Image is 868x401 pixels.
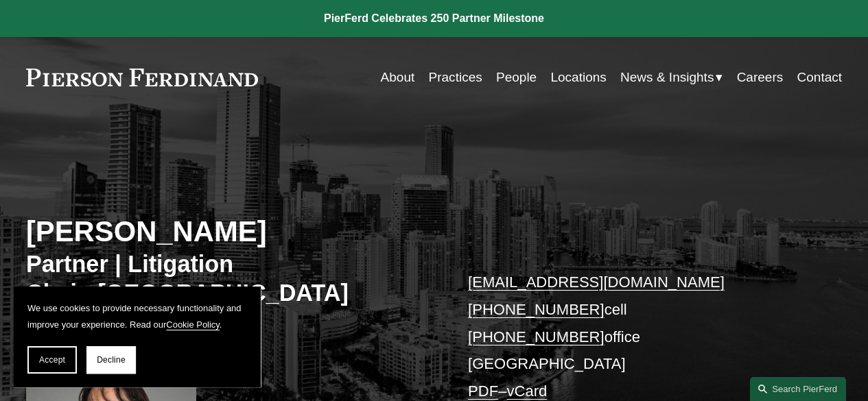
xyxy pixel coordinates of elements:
[550,64,606,90] a: Locations
[26,215,434,250] h2: [PERSON_NAME]
[97,355,126,365] span: Decline
[468,301,605,318] a: [PHONE_NUMBER]
[26,250,434,308] h3: Partner | Litigation Chair, [GEOGRAPHIC_DATA]
[166,319,220,330] a: Cookie Policy
[468,382,498,400] a: PDF
[468,328,605,345] a: [PHONE_NUMBER]
[496,64,537,90] a: People
[39,355,65,365] span: Accept
[797,64,843,90] a: Contact
[381,64,415,90] a: About
[737,64,784,90] a: Careers
[86,346,136,374] button: Decline
[27,300,247,332] p: We use cookies to provide necessary functionality and improve your experience. Read our .
[620,64,723,90] a: folder dropdown
[468,274,725,291] a: [EMAIL_ADDRESS][DOMAIN_NAME]
[27,346,77,374] button: Accept
[620,66,714,89] span: News & Insights
[429,64,482,90] a: Practices
[750,377,846,401] a: Search this site
[506,382,547,400] a: vCard
[14,287,261,387] section: Cookie banner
